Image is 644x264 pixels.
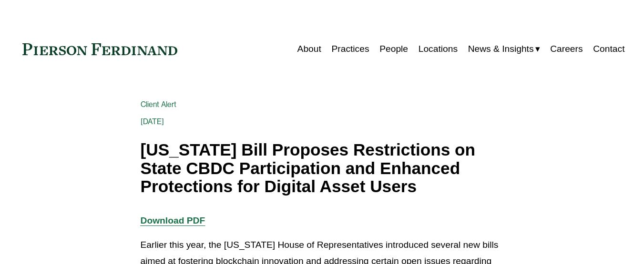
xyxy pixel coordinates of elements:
span: News & Insights [468,41,534,58]
h1: [US_STATE] Bill Proposes Restrictions on State CBDC Participation and Enhanced Protections for Di... [141,141,504,196]
a: Download PDF [141,215,205,225]
a: folder dropdown [468,40,540,58]
a: Careers [550,40,583,58]
span: [DATE] [141,117,164,126]
a: Practices [331,40,369,58]
a: Contact [593,40,624,58]
a: People [379,40,408,58]
a: Client Alert [141,100,177,109]
a: Locations [419,40,458,58]
a: About [297,40,321,58]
